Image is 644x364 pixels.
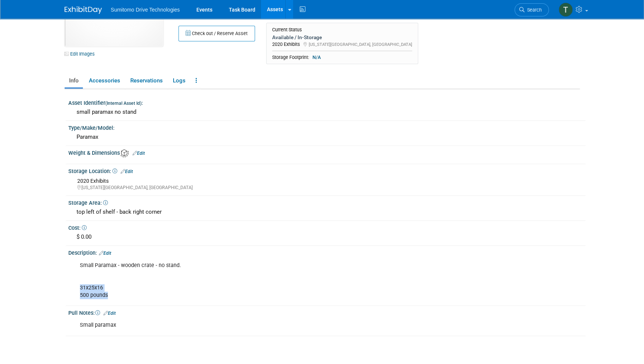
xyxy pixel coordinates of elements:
div: Weight & Dimensions [68,147,585,157]
div: small paramax no stand [74,106,580,118]
a: Edit [103,311,116,316]
div: Asset Identifier : [68,97,585,107]
img: Asset Weight and Dimensions [121,149,129,157]
span: 2020 Exhibits [272,41,300,47]
div: Description: [68,247,585,257]
div: Small paramax [75,318,488,333]
div: Paramax [74,131,580,143]
div: Available / In-Storage [272,34,412,41]
div: Small Paramax - wooden crate - no stand. 31x25x16 500 pounds [75,258,488,303]
a: Edit [121,169,133,174]
span: 2020 Exhibits [77,178,109,184]
div: top left of shelf - back right corner [74,206,580,218]
div: Type/Make/Model: [68,122,585,132]
span: [US_STATE][GEOGRAPHIC_DATA], [GEOGRAPHIC_DATA] [309,42,412,47]
div: Current Status [272,27,412,33]
img: Taylor Mobley [559,3,573,17]
div: Storage Footprint: [272,54,412,61]
div: [US_STATE][GEOGRAPHIC_DATA], [GEOGRAPHIC_DATA] [77,185,580,191]
span: Storage Area: [68,200,108,206]
div: $ 0.00 [74,231,580,243]
a: Edit [99,251,111,256]
a: Info [65,74,83,87]
button: Check out / Reserve Asset [178,26,255,41]
a: Reservations [126,74,167,87]
span: Sumitomo Drive Technologies [111,7,180,13]
span: Search [525,7,542,13]
a: Edit [133,151,145,156]
small: (Internal Asset Id) [105,101,141,106]
div: Storage Location: [68,166,585,175]
a: Logs [168,74,190,87]
div: Cost: [68,222,585,232]
a: Accessories [84,74,124,87]
span: N/A [310,54,323,61]
img: ExhibitDay [65,6,102,14]
div: Pull Notes: [68,307,585,317]
a: Edit Images [65,49,98,59]
a: Search [514,3,549,16]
